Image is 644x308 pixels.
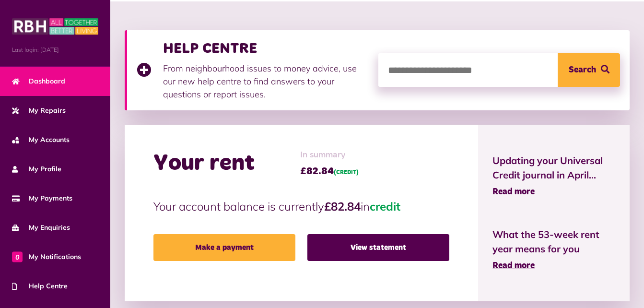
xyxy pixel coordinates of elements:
span: My Payments [12,193,72,203]
span: 0 [12,251,23,262]
p: Your account balance is currently in [153,198,449,215]
span: Updating your Universal Credit journal in April... [492,154,615,182]
span: Last login: [DATE] [12,46,98,54]
button: Search [558,53,620,87]
span: My Notifications [12,252,81,262]
span: In summary [300,149,359,162]
span: Read more [492,188,535,196]
span: What the 53-week rent year means for you [492,227,615,256]
img: MyRBH [12,17,98,36]
span: My Enquiries [12,223,70,233]
a: What the 53-week rent year means for you Read more [492,227,615,272]
span: Search [569,53,596,87]
span: credit [370,199,400,213]
a: Make a payment [153,234,295,261]
a: Updating your Universal Credit journal in April... Read more [492,154,615,199]
strong: £82.84 [324,199,361,213]
p: From neighbourhood issues to money advice, use our new help centre to find answers to your questi... [163,62,369,101]
span: Help Centre [12,281,68,291]
span: My Accounts [12,135,70,145]
span: My Repairs [12,106,66,116]
h2: Your rent [153,150,255,178]
span: Read more [492,261,535,270]
h3: HELP CENTRE [163,40,369,57]
span: My Profile [12,164,61,174]
span: Dashboard [12,76,65,86]
span: £82.84 [300,164,359,178]
a: View statement [307,234,449,261]
span: (CREDIT) [334,170,359,176]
